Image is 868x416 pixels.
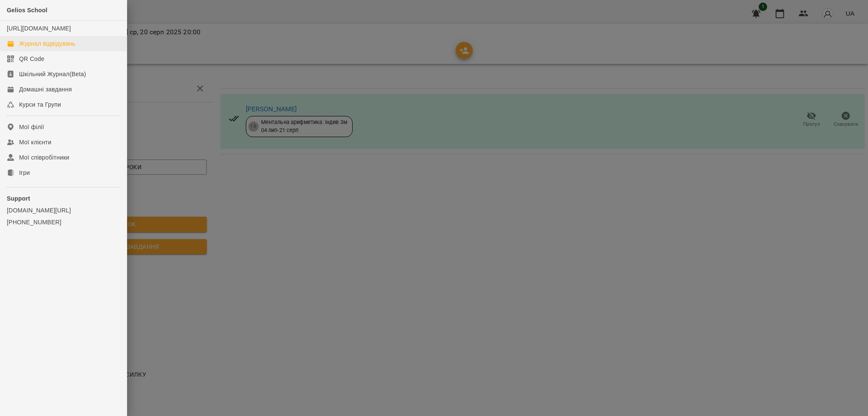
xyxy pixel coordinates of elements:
div: Шкільний Журнал(Beta) [19,70,86,78]
div: Домашні завдання [19,85,72,94]
span: Gelios School [7,7,47,14]
p: Support [7,194,120,203]
div: Ігри [19,168,30,177]
div: Журнал відвідувань [19,39,75,48]
div: Мої клієнти [19,138,51,146]
div: Курси та Групи [19,100,61,109]
div: Мої співробітники [19,153,70,162]
a: [DOMAIN_NAME][URL] [7,206,120,215]
a: [URL][DOMAIN_NAME] [7,25,71,32]
div: Мої філії [19,123,44,131]
a: [PHONE_NUMBER] [7,218,120,226]
div: QR Code [19,55,45,63]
